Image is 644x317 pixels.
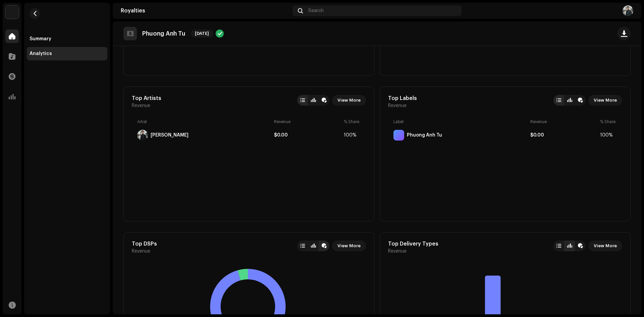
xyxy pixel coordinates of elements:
span: Search [308,8,324,13]
p: Phuong Anh Tu [142,30,185,37]
button: View More [332,241,366,251]
div: 100% [344,133,361,138]
div: Phuong Anh Tu [407,133,442,138]
img: 921a5284-f326-4235-b41f-eb9b0a245cd5 [623,5,633,16]
div: Royalties [121,8,290,13]
re-m-nav-item: Summary [27,32,107,46]
div: Summary [30,36,51,42]
div: Top DSPs [132,241,157,247]
button: View More [588,95,622,106]
div: $0.00 [530,133,597,138]
re-m-nav-item: Analytics [27,47,107,60]
div: Label [393,119,528,124]
div: % Share [600,119,617,124]
span: View More [594,239,617,253]
div: 100% [600,133,617,138]
span: View More [337,94,361,107]
button: View More [588,241,622,251]
span: Revenue [388,249,407,254]
span: View More [594,94,617,107]
span: Revenue [132,103,150,108]
div: Top Delivery Types [388,241,438,247]
div: Analytics [30,51,52,56]
div: Top Labels [388,95,417,102]
img: 7b709b84-153d-42c9-afc9-769960a01f41 [137,130,148,141]
button: View More [332,95,366,106]
span: View More [337,239,361,253]
span: Revenue [132,249,150,254]
span: [DATE] [191,30,213,38]
div: Revenue [274,119,341,124]
div: Phương Anh Tú [151,133,189,138]
img: de0d2825-999c-4937-b35a-9adca56ee094 [5,5,19,19]
div: Artist [137,119,271,124]
div: Top Artists [132,95,161,102]
span: Revenue [388,103,407,108]
div: Revenue [530,119,597,124]
div: % Share [344,119,361,124]
div: $0.00 [274,133,341,138]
